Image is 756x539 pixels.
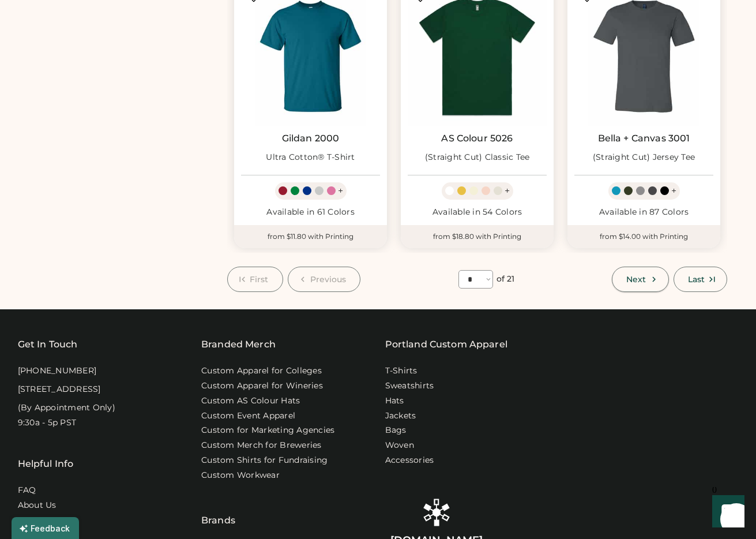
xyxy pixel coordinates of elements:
[505,185,510,197] div: +
[201,395,300,407] a: Custom AS Colour Hats
[567,225,720,248] div: from $14.00 with Printing
[18,485,36,496] a: FAQ
[201,455,328,466] a: Custom Shirts for Fundraising
[201,380,323,392] a: Custom Apparel for Wineries
[674,267,727,292] button: Last
[385,410,416,422] a: Jackets
[497,274,515,285] div: of 21
[423,499,450,526] img: Rendered Logo - Screens
[201,470,280,481] a: Custom Workwear
[574,207,713,218] div: Available in 87 Colors
[385,440,414,451] a: Woven
[250,275,269,283] span: First
[612,267,668,292] button: Next
[385,380,434,392] a: Sweatshirts
[18,500,57,511] a: About Us
[18,365,97,377] div: [PHONE_NUMBER]
[671,185,676,197] div: +
[201,485,235,527] div: Brands
[385,338,507,351] a: Portland Custom Apparel
[282,133,340,144] a: Gildan 2000
[18,402,115,414] div: (By Appointment Only)
[401,225,554,248] div: from $18.80 with Printing
[701,487,751,537] iframe: Front Chat
[201,365,322,377] a: Custom Apparel for Colleges
[18,338,78,351] div: Get In Touch
[385,455,434,466] a: Accessories
[408,207,547,218] div: Available in 54 Colors
[266,152,355,163] div: Ultra Cotton® T-Shirt
[201,410,295,422] a: Custom Event Apparel
[18,417,77,429] div: 9:30a - 5p PST
[310,275,347,283] span: Previous
[338,185,343,197] div: +
[593,152,695,163] div: (Straight Cut) Jersey Tee
[227,267,283,292] button: First
[241,207,380,218] div: Available in 61 Colors
[18,457,74,471] div: Helpful Info
[288,267,361,292] button: Previous
[234,225,387,248] div: from $11.80 with Printing
[18,515,65,526] a: Contact Us
[18,384,101,395] div: [STREET_ADDRESS]
[425,152,530,163] div: (Straight Cut) Classic Tee
[201,338,276,351] div: Branded Merch
[385,395,404,407] a: Hats
[626,275,646,283] span: Next
[385,365,418,377] a: T-Shirts
[201,440,322,451] a: Custom Merch for Breweries
[688,275,705,283] span: Last
[201,425,334,436] a: Custom for Marketing Agencies
[441,133,513,144] a: AS Colour 5026
[385,425,407,436] a: Bags
[598,133,690,144] a: Bella + Canvas 3001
